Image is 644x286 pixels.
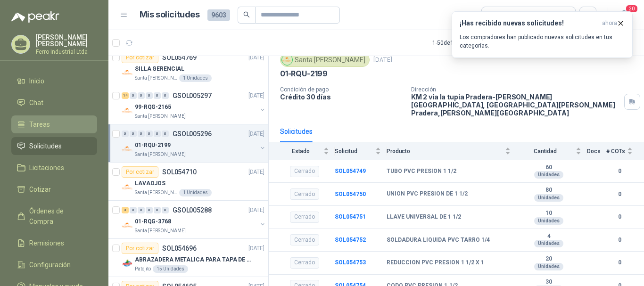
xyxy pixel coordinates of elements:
b: 0 [606,258,633,267]
p: Santa [PERSON_NAME] [135,227,186,235]
p: SOL054769 [162,54,197,61]
div: Unidades [534,240,563,247]
b: 60 [516,164,581,172]
div: 0 [162,207,169,213]
div: 0 [130,92,137,99]
div: Cerrado [290,257,319,269]
div: Solicitudes [280,126,313,137]
div: Por cotizar [122,166,158,178]
p: 99-RQG-2165 [135,103,171,112]
span: Licitaciones [29,163,64,173]
div: 3 [122,207,129,213]
h3: ¡Has recibido nuevas solicitudes! [460,19,598,27]
p: SOL054710 [162,169,197,175]
div: 1 Unidades [179,74,212,82]
th: Producto [387,142,516,160]
div: 0 [154,92,161,99]
img: Company Logo [122,220,133,231]
div: 14 [122,92,129,99]
div: Por cotizar [122,243,158,254]
a: Por cotizarSOL054696[DATE] Company LogoABRAZADERA METALICA PARA TAPA DE TAMBOR DE PLASTICO DE 50 ... [108,239,268,277]
span: Inicio [29,76,44,86]
img: Company Logo [122,143,133,155]
th: # COTs [606,142,644,160]
div: 0 [146,92,153,99]
b: 4 [516,233,581,240]
span: Chat [29,98,43,108]
b: SOL054753 [335,259,366,266]
div: 0 [130,207,137,213]
div: 0 [138,131,145,137]
a: Solicitudes [11,137,97,155]
span: Estado [280,148,322,155]
p: [DATE] [248,244,264,253]
span: Solicitud [335,148,373,155]
span: Tareas [29,119,50,130]
p: Santa [PERSON_NAME] [135,113,186,120]
div: Por cotizar [122,52,158,63]
span: Órdenes de Compra [29,206,88,227]
th: Solicitud [335,142,387,160]
p: [DATE] [248,53,264,62]
div: 0 [154,207,161,213]
div: 0 [154,131,161,137]
b: 20 [516,255,581,263]
a: 14 0 0 0 0 0 GSOL005297[DATE] Company Logo99-RQG-2165Santa [PERSON_NAME] [122,90,266,120]
th: Estado [269,142,335,160]
span: Cotizar [29,184,51,195]
p: Crédito 30 días [280,93,404,101]
div: 0 [146,131,153,137]
a: Por cotizarSOL054769[DATE] Company LogoSILLA GERENCIALSanta [PERSON_NAME]1 Unidades [108,48,268,86]
p: [DATE] [248,130,264,139]
p: 01-RQU-2199 [280,69,328,79]
p: [DATE] [373,56,392,65]
div: Cerrado [290,188,319,200]
span: Configuración [29,260,71,270]
b: REDUCCION PVC PRESION 1 1/2 X 1 [387,259,484,267]
b: SOL054752 [335,237,366,243]
div: 0 [122,131,129,137]
div: 0 [162,92,169,99]
p: KM 2 vía la tupia Pradera-[PERSON_NAME][GEOGRAPHIC_DATA], [GEOGRAPHIC_DATA][PERSON_NAME] Pradera ... [411,93,620,117]
b: 0 [606,212,633,221]
b: SOL054750 [335,191,366,197]
span: ahora [602,19,617,27]
p: 01-RQU-2199 [135,141,171,150]
div: 0 [146,207,153,213]
div: Unidades [534,217,563,225]
div: Cerrado [290,212,319,223]
p: SILLA GERENCIAL [135,65,184,74]
b: SOL054749 [335,168,366,174]
div: Santa [PERSON_NAME] [280,53,370,67]
p: [DATE] [248,168,264,177]
a: Remisiones [11,234,97,252]
p: GSOL005297 [173,92,212,99]
p: Condición de pago [280,86,404,93]
img: Company Logo [122,181,133,193]
p: Santa [PERSON_NAME] [135,189,177,196]
div: 0 [138,207,145,213]
a: Chat [11,94,97,112]
b: 10 [516,210,581,217]
b: 80 [516,187,581,194]
b: TUBO PVC PRESION 1 1/2 [387,168,456,175]
a: Inicio [11,72,97,90]
span: 9603 [207,9,230,21]
div: 0 [162,131,169,137]
a: Órdenes de Compra [11,202,97,230]
h1: Mis solicitudes [140,8,200,22]
b: LLAVE UNIVERSAL DE 1 1/2 [387,213,461,221]
div: Unidades [534,171,563,179]
p: Santa [PERSON_NAME] [135,151,186,158]
p: LAVAOJOS [135,179,165,188]
b: 30 [516,278,581,286]
div: 15 Unidades [153,265,188,273]
img: Company Logo [282,55,292,65]
img: Company Logo [122,67,133,78]
p: [PERSON_NAME] [PERSON_NAME] [36,34,97,47]
b: 0 [606,167,633,176]
p: SOL054696 [162,245,197,252]
p: [DATE] [248,206,264,215]
b: SOLDADURA LIQUIDA PVC TARRO 1/4 [387,237,490,244]
b: UNION PVC PRESION DE 1 1/2 [387,190,468,198]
